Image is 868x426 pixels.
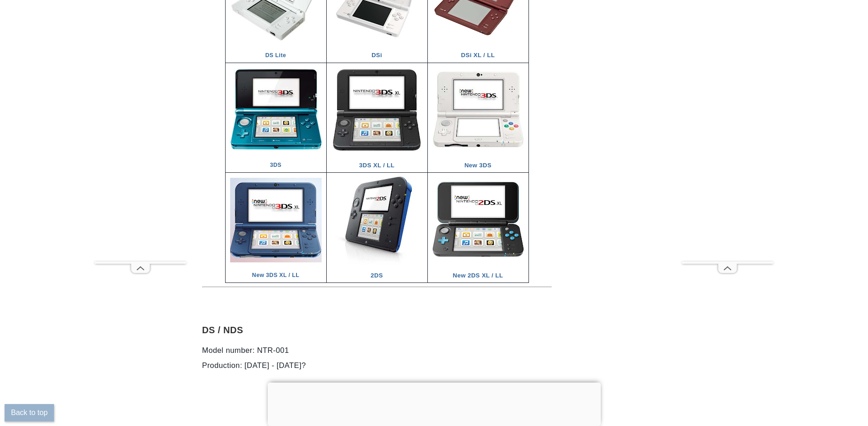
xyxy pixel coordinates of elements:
img: 08_new_3ds_xl.jpg [230,174,322,266]
button: Back to top [5,404,54,421]
p: Model number: NTR-001 Production: [DATE] - [DATE]? [202,343,552,373]
img: 10_new_2ds_xl.jpg [432,174,524,265]
img: 05_3ds.jpg [230,64,322,156]
a: 3DS XL / LL [331,150,423,169]
img: 06_3ds_xl.jpg [331,64,423,155]
iframe: Advertisement [95,21,186,261]
h2: DS / NDS [202,311,552,335]
img: 07_new_3ds.jpg [432,64,524,155]
img: 09_2ds.jpg [331,174,423,265]
iframe: Advertisement [268,383,601,424]
a: DS Lite [230,41,322,59]
a: 2DS [331,260,423,278]
a: New 2DS XL / LL [432,260,524,278]
a: 3DS [230,151,322,169]
a: DSi XL / LL [432,40,524,59]
a: New 3DS XL / LL [230,261,322,278]
iframe: Advertisement [682,21,773,261]
a: New 3DS [432,150,524,169]
a: DSi [331,40,423,59]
